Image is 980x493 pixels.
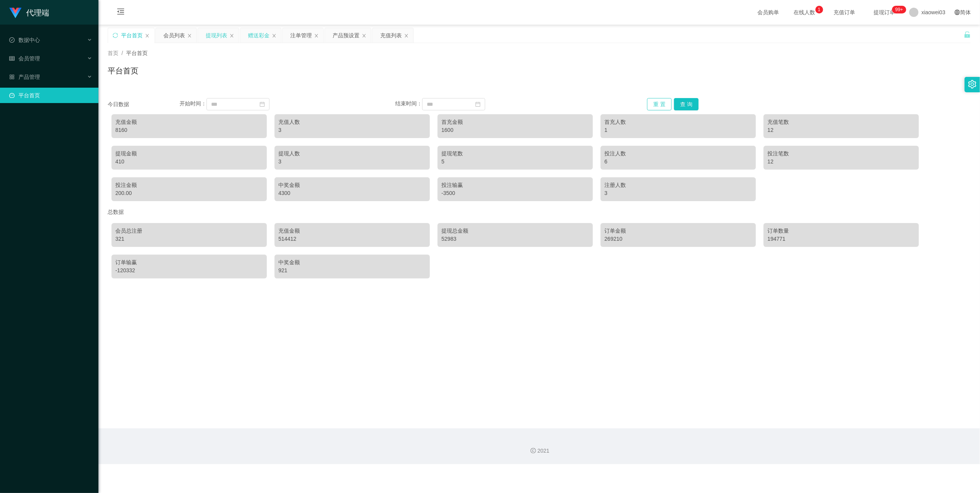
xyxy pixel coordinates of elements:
i: 图标: copyright [531,448,536,453]
div: 首充金额 [441,118,589,126]
div: 提现列表 [206,28,227,43]
div: 8160 [115,126,263,134]
div: 5 [441,158,589,166]
i: 图标: close [187,33,192,38]
div: 投注金额 [115,181,263,189]
div: 平台首页 [121,28,143,43]
div: 提现金额 [115,150,263,158]
div: -120332 [115,266,263,275]
i: 图标: appstore-o [9,74,15,80]
h1: 代理端 [26,0,49,25]
span: 平台首页 [126,50,148,56]
div: 总数据 [108,205,971,219]
div: 充值人数 [278,118,426,126]
div: 提现人数 [278,150,426,158]
div: 52983 [441,235,589,243]
a: 代理端 [9,9,49,15]
span: 首页 [108,50,118,56]
img: logo.9652507e.png [9,8,22,18]
div: 中奖金额 [278,181,426,189]
div: 充值列表 [380,28,402,43]
i: 图标: calendar [260,102,265,107]
sup: 1 [815,6,823,13]
div: 中奖金额 [278,258,426,266]
i: 图标: close [145,33,150,38]
i: 图标: unlock [964,31,971,38]
span: 数据中心 [9,37,40,43]
div: 首充人数 [604,118,752,126]
div: 200.00 [115,189,263,197]
h1: 平台首页 [108,65,138,77]
div: 会员列表 [163,28,185,43]
i: 图标: setting [968,80,977,88]
span: 充值订单 [830,10,859,15]
div: 会员总注册 [115,227,263,235]
i: 图标: menu-fold [108,0,134,25]
div: 投注输赢 [441,181,589,189]
i: 图标: sync [113,33,118,38]
div: 3 [604,189,752,197]
i: 图标: close [272,33,276,38]
div: 订单数量 [767,227,915,235]
i: 图标: table [9,56,15,61]
i: 图标: close [404,33,409,38]
div: 921 [278,266,426,275]
div: 194771 [767,235,915,243]
div: 充值金额 [115,118,263,126]
span: 在线人数 [790,10,819,15]
div: 赠送彩金 [248,28,270,43]
div: 1 [604,126,752,134]
div: 提现笔数 [441,150,589,158]
div: 3 [278,126,426,134]
span: 结束时间： [395,101,422,107]
i: 图标: global [955,10,960,15]
div: 514412 [278,235,426,243]
button: 重 置 [647,98,672,110]
div: 注册人数 [604,181,752,189]
div: 今日数据 [108,100,180,108]
span: 提现订单 [870,10,899,15]
div: 订单金额 [604,227,752,235]
sup: 1215 [892,6,906,13]
span: / [121,50,123,56]
span: 会员管理 [9,55,40,62]
div: 12 [767,158,915,166]
div: 1600 [441,126,589,134]
div: 2021 [105,447,974,455]
div: 提现总金额 [441,227,589,235]
div: 充值金额 [278,227,426,235]
i: 图标: close [362,33,366,38]
div: 订单输赢 [115,258,263,266]
p: 1 [818,6,820,13]
i: 图标: close [230,33,234,38]
div: 投注笔数 [767,150,915,158]
div: 6 [604,158,752,166]
button: 查 询 [674,98,699,110]
div: 产品预设置 [333,28,359,43]
div: 12 [767,126,915,134]
a: 图标: dashboard平台首页 [9,88,92,103]
div: 269210 [604,235,752,243]
i: 图标: check-circle-o [9,37,15,43]
span: 开始时间： [180,101,206,107]
span: 产品管理 [9,74,40,80]
i: 图标: calendar [475,102,481,107]
div: 注单管理 [290,28,312,43]
div: 充值笔数 [767,118,915,126]
div: -3500 [441,189,589,197]
div: 投注人数 [604,150,752,158]
div: 3 [278,158,426,166]
div: 321 [115,235,263,243]
div: 4300 [278,189,426,197]
div: 410 [115,158,263,166]
i: 图标: close [314,33,319,38]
